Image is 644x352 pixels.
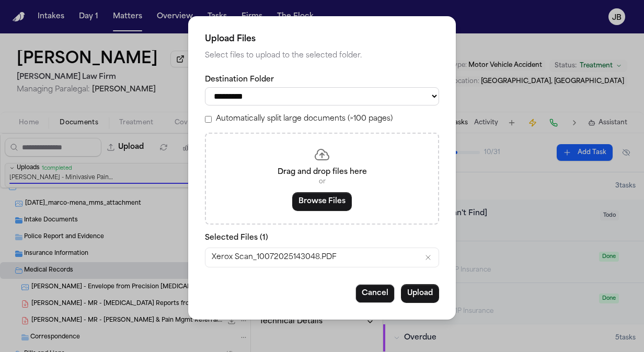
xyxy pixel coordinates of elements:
[205,33,439,45] h2: Upload Files
[218,167,425,178] p: Drag and drop files here
[205,75,439,85] label: Destination Folder
[212,252,337,263] span: Xerox Scan_10072025143048.PDF
[205,50,439,62] p: Select files to upload to the selected folder.
[424,253,432,262] button: Remove Xerox Scan_10072025143048.PDF
[218,178,425,186] p: or
[205,233,439,243] p: Selected Files ( 1 )
[401,284,439,303] button: Upload
[216,114,393,124] label: Automatically split large documents (>100 pages)
[355,284,395,303] button: Cancel
[292,192,352,211] button: Browse Files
